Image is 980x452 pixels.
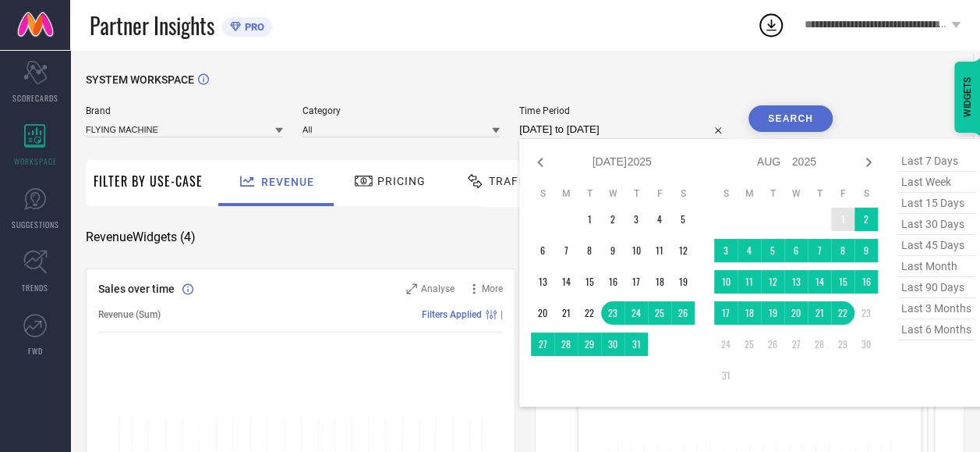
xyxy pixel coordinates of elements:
[531,239,554,262] td: Sun Jul 06 2025
[501,309,503,320] span: |
[86,105,283,116] span: Brand
[784,239,808,262] td: Wed Aug 06 2025
[784,187,808,200] th: Wednesday
[859,153,878,172] div: Next month
[897,277,975,298] span: last 90 days
[601,270,624,294] td: Wed Jul 16 2025
[761,187,784,200] th: Tuesday
[578,301,601,325] td: Tue Jul 22 2025
[482,283,503,294] span: More
[854,270,878,294] td: Sat Aug 16 2025
[671,208,695,231] td: Sat Jul 05 2025
[489,175,537,187] span: Traffic
[531,270,554,294] td: Sun Jul 13 2025
[601,187,624,200] th: Wednesday
[12,92,58,104] span: SCORECARDS
[554,239,578,262] td: Mon Jul 07 2025
[531,333,554,356] td: Sun Jul 27 2025
[377,175,426,187] span: Pricing
[261,176,314,188] span: Revenue
[28,345,43,357] span: FWD
[531,153,550,172] div: Previous month
[854,239,878,262] td: Sat Aug 09 2025
[784,301,808,325] td: Wed Aug 20 2025
[714,239,738,262] td: Sun Aug 03 2025
[714,333,738,356] td: Sun Aug 24 2025
[831,187,854,200] th: Friday
[14,155,57,167] span: WORKSPACE
[831,301,854,325] td: Fri Aug 22 2025
[531,301,554,325] td: Sun Jul 20 2025
[831,239,854,262] td: Fri Aug 08 2025
[578,239,601,262] td: Tue Jul 08 2025
[624,187,648,200] th: Thursday
[302,105,500,116] span: Category
[897,235,975,256] span: last 45 days
[897,151,975,172] span: last 7 days
[854,187,878,200] th: Saturday
[554,187,578,200] th: Monday
[98,283,175,295] span: Sales over time
[808,239,831,262] td: Thu Aug 07 2025
[897,172,975,193] span: last week
[854,333,878,356] td: Sat Aug 30 2025
[831,208,854,231] td: Fri Aug 01 2025
[601,208,624,231] td: Wed Jul 02 2025
[578,333,601,356] td: Tue Jul 29 2025
[578,187,601,200] th: Tuesday
[624,270,648,294] td: Thu Jul 17 2025
[422,309,482,320] span: Filters Applied
[897,214,975,235] span: last 30 days
[831,333,854,356] td: Fri Aug 29 2025
[808,301,831,325] td: Thu Aug 21 2025
[12,219,59,230] span: SUGGESTIONS
[241,21,264,33] span: PRO
[624,333,648,356] td: Thu Jul 31 2025
[671,239,695,262] td: Sat Jul 12 2025
[90,9,214,41] span: Partner Insights
[624,239,648,262] td: Thu Jul 10 2025
[578,270,601,294] td: Tue Jul 15 2025
[648,239,671,262] td: Fri Jul 11 2025
[578,208,601,231] td: Tue Jul 01 2025
[757,11,785,39] div: Open download list
[601,333,624,356] td: Wed Jul 30 2025
[406,283,417,294] svg: Zoom
[421,283,455,294] span: Analyse
[648,270,671,294] td: Fri Jul 18 2025
[554,333,578,356] td: Mon Jul 28 2025
[714,364,738,387] td: Sun Aug 31 2025
[738,333,761,356] td: Mon Aug 25 2025
[748,105,833,132] button: Search
[624,301,648,325] td: Thu Jul 24 2025
[738,239,761,262] td: Mon Aug 04 2025
[714,187,738,200] th: Sunday
[897,193,975,214] span: last 15 days
[784,270,808,294] td: Wed Aug 13 2025
[784,333,808,356] td: Wed Aug 27 2025
[22,282,48,294] span: TRENDS
[714,270,738,294] td: Sun Aug 10 2025
[671,187,695,200] th: Saturday
[897,256,975,277] span: last month
[808,333,831,356] td: Thu Aug 28 2025
[854,301,878,325] td: Sat Aug 23 2025
[808,187,831,200] th: Thursday
[86,230,196,245] span: Revenue Widgets ( 4 )
[808,270,831,294] td: Thu Aug 14 2025
[738,301,761,325] td: Mon Aug 18 2025
[519,105,729,116] span: Time Period
[554,301,578,325] td: Mon Jul 21 2025
[761,301,784,325] td: Tue Aug 19 2025
[98,309,161,320] span: Revenue (Sum)
[519,120,729,139] input: Select time period
[761,333,784,356] td: Tue Aug 26 2025
[601,301,624,325] td: Wed Jul 23 2025
[738,270,761,294] td: Mon Aug 11 2025
[671,270,695,294] td: Sat Jul 19 2025
[648,187,671,200] th: Friday
[738,187,761,200] th: Monday
[897,319,975,340] span: last 6 months
[761,239,784,262] td: Tue Aug 05 2025
[601,239,624,262] td: Wed Jul 09 2025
